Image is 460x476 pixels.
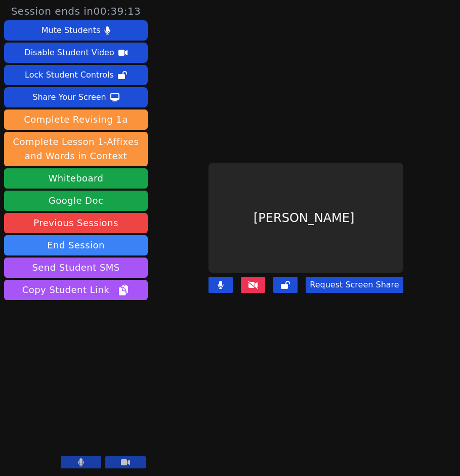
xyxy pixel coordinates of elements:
[22,283,130,297] span: Copy Student Link
[25,67,114,83] div: Lock Student Controls
[208,163,403,272] div: [PERSON_NAME]
[41,22,100,39] div: Mute Students
[4,20,148,41] button: Mute Students
[4,65,148,85] button: Lock Student Controls
[4,87,148,107] button: Share Your Screen
[4,168,148,189] button: Whiteboard
[4,43,148,63] button: Disable Student Video
[306,277,403,293] button: Request Screen Share
[4,280,148,300] button: Copy Student Link
[4,235,148,255] button: End Session
[4,258,148,278] button: Send Student SMS
[24,45,114,61] div: Disable Student Video
[4,132,148,166] button: Complete Lesson 1-Affixes and Words in Context
[4,109,148,130] button: Complete Revising 1a
[4,191,148,211] a: Google Doc
[32,89,106,105] div: Share Your Screen
[11,4,141,18] span: Session ends in
[4,213,148,233] a: Previous Sessions
[94,5,141,17] time: 00:39:13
